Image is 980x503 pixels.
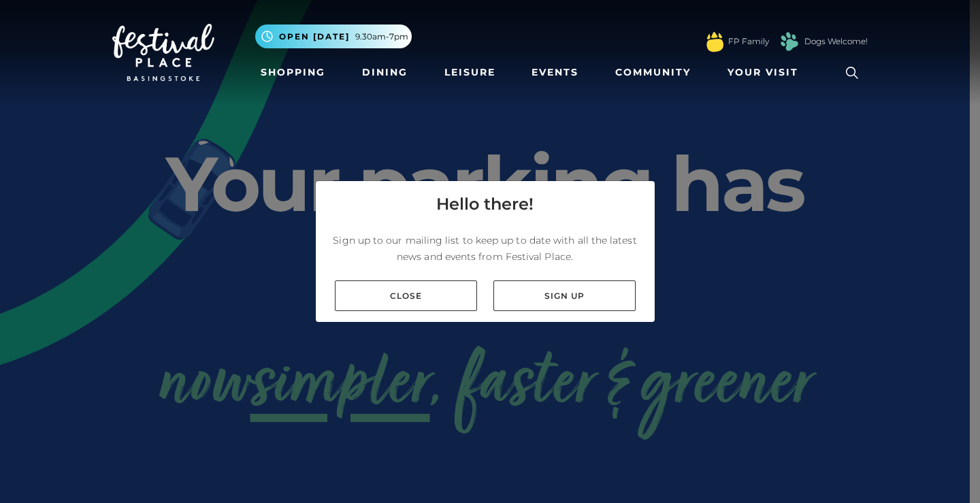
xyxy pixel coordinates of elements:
img: Festival Place Logo [112,24,214,81]
p: Sign up to our mailing list to keep up to date with all the latest news and events from Festival ... [327,232,644,265]
a: Dogs Welcome! [804,35,868,48]
a: Sign up [493,280,636,311]
a: Community [610,60,696,85]
a: Leisure [439,60,501,85]
button: Open [DATE] 9.30am-7pm [255,25,412,48]
a: Events [526,60,584,85]
h4: Hello there! [436,192,534,216]
span: Open [DATE] [279,31,350,43]
a: Close [335,280,477,311]
a: Dining [357,60,413,85]
span: 9.30am-7pm [355,31,408,43]
a: Your Visit [722,60,811,85]
a: FP Family [728,35,769,48]
span: Your Visit [728,65,798,80]
a: Shopping [255,60,331,85]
